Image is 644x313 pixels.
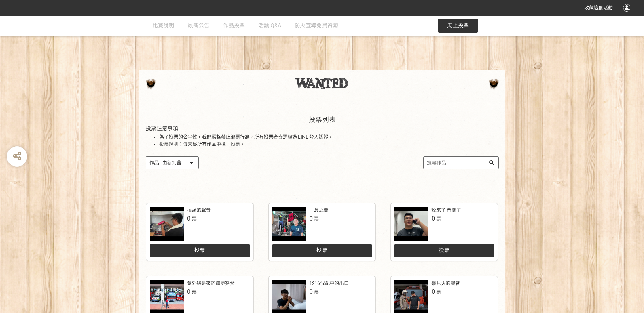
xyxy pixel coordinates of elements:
h1: 投票列表 [146,116,499,124]
span: 防火宣導免費資源 [295,22,338,29]
span: 票 [314,289,319,295]
span: 0 [431,215,435,222]
span: 0 [309,215,313,222]
div: 意外總是來的這麼突然 [187,280,235,287]
span: 票 [314,216,319,222]
span: 0 [187,215,190,222]
div: 一念之間 [309,207,328,214]
span: 作品投票 [223,22,245,29]
li: 為了投票的公平性，我們嚴格禁止灌票行為，所有投票者皆需經過 LINE 登入認證。 [159,133,499,141]
span: 票 [436,216,441,222]
div: 聽見火的聲音 [431,280,460,287]
div: 1216混亂中的出口 [309,280,349,287]
span: 投票 [439,247,449,253]
span: 票 [192,216,197,222]
a: 最新公告 [188,16,209,36]
span: 收藏這個活動 [584,5,613,11]
span: 0 [187,288,190,295]
a: 防火宣導免費資源 [295,16,338,36]
div: 插頭的聲音 [187,207,211,214]
span: 投票注意事項 [146,125,178,132]
a: 活動 Q&A [258,16,281,36]
li: 投票規則：每天從所有作品中擇一投票。 [159,141,499,148]
a: 插頭的聲音0票投票 [146,203,253,261]
button: 馬上投票 [438,19,478,33]
span: 0 [309,288,313,295]
span: 馬上投票 [447,22,469,29]
span: 票 [192,289,197,295]
a: 比賽說明 [152,16,174,36]
span: 投票 [316,247,327,253]
span: 投票 [194,247,205,253]
span: 活動 Q&A [258,22,281,29]
a: 作品投票 [223,16,245,36]
span: 0 [431,288,435,295]
a: 一念之間0票投票 [269,203,375,261]
a: 煙來了 門關了0票投票 [391,203,498,261]
span: 比賽說明 [152,22,174,29]
input: 搜尋作品 [424,157,498,169]
div: 煙來了 門關了 [431,207,461,214]
span: 票 [436,289,441,295]
span: 最新公告 [188,22,209,29]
